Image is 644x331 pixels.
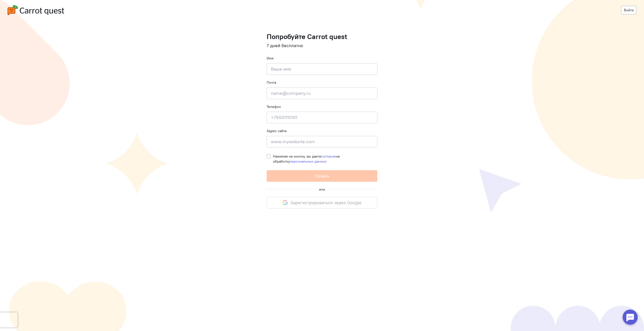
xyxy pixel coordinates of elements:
input: +79001110101 [267,112,377,123]
span: Нажимая на кнопку, вы даете на обработку [273,154,340,164]
span: Зарегистрироваться через Google [290,200,361,206]
h4: 7 дней бесплатно [267,43,377,48]
button: Зарегистрироваться через Google [267,197,377,208]
label: Телефон [267,104,281,109]
input: www.mywebsite.com [267,136,377,147]
label: Имя [267,56,273,61]
input: name@company.ru [267,87,377,99]
button: Начать [267,170,377,182]
img: carrot-quest-logo.svg [8,5,64,15]
input: Ваше имя [267,63,377,75]
label: Адрес сайта [267,128,287,133]
a: согласие [321,154,336,159]
a: персональных данных [290,159,327,164]
h1: Попробуйте Carrot quest [267,33,377,41]
img: google-logo.svg [283,200,288,205]
span: Начать [315,173,329,179]
label: Почта [267,80,276,85]
div: или [319,187,325,192]
a: Войти [621,6,636,14]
